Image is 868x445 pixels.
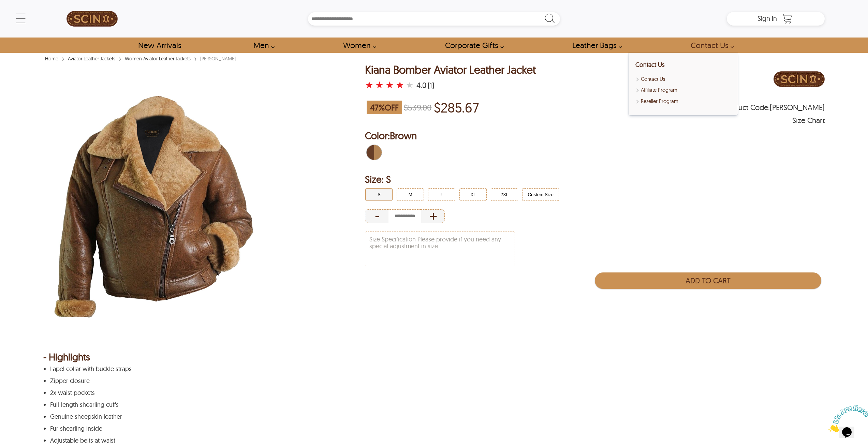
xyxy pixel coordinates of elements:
[437,38,507,53] a: Shop Leather Corporate Gifts
[67,3,118,34] img: SCIN
[66,56,117,62] a: Aviator Leather Jackets
[365,81,373,88] label: 1 rating
[246,38,278,53] a: shop men's leather jackets
[123,56,192,62] a: Women Aviator Leather Jackets
[428,82,434,89] div: (1)
[119,53,121,64] span: ›
[404,102,431,113] strike: $539.00
[194,53,197,64] span: ›
[50,377,816,384] p: Zipper closure
[375,81,384,88] label: 2 rating
[635,98,731,105] a: Reseller Program
[397,188,424,201] button: Click to select M
[365,129,824,143] h2: Selected Color: by Brown
[50,389,816,396] p: 2x waist pockets
[390,130,417,142] span: Brown
[367,101,402,114] span: 47 % OFF
[198,55,237,62] div: [PERSON_NAME]
[365,188,393,201] button: Click to select S
[792,117,825,124] div: Size Chart
[757,16,777,22] a: Sign in
[50,413,816,420] p: Genuine sheepskin leather
[774,64,825,94] img: Brand Logo PDP Image
[635,75,731,83] a: Contact Us
[564,38,626,53] a: Shop Leather Bags
[365,143,383,162] div: Brown
[50,366,816,372] p: Lapel collar with buckle straps
[365,80,415,90] a: Kiana Bomber Aviator Leather Jacket with a 4 Star Rating and 1 Product Review }
[826,402,868,435] iframe: chat widget
[43,64,264,340] img: Womens Fur Shearling Flying Bomber Aviator Jacket by SCIN
[365,64,536,76] h1: Kiana Bomber Aviator Leather Jacket
[434,100,479,115] p: Price of $285.67
[62,53,64,64] span: ›
[459,188,487,201] button: Click to select XL
[421,209,445,223] div: Increase Quantity of Item
[723,104,825,111] span: Product Code: KIANA
[365,232,515,266] textarea: Size Specification Please provide if you need any special adjustment in size.
[491,188,518,201] button: Click to select 2XL
[416,82,426,89] div: 4.0
[406,81,413,88] label: 5 rating
[43,3,141,34] a: SCIN
[130,38,189,53] a: Shop New Arrivals
[365,209,388,223] div: Decrease Quantity of Item
[596,292,821,311] iframe: PayPal
[774,64,825,96] a: Brand Logo PDP Image
[595,272,821,289] button: Add to Cart
[683,38,738,53] a: contact-us
[428,188,455,201] button: Click to select L
[50,425,816,432] p: Fur shearling inside
[43,56,60,62] a: Home
[50,401,816,408] p: Full-length shearling cuffs
[3,3,45,30] img: Chat attention grabber
[757,14,777,23] span: Sign in
[780,14,794,24] a: Shopping Cart
[50,437,816,444] p: Adjustable belts at waist
[365,173,824,186] h2: Selected Filter by Size: S
[385,81,394,88] label: 3 rating
[522,188,559,201] button: Click to select Custom Size
[396,81,404,88] label: 4 rating
[43,354,825,360] div: - Highlights
[335,38,380,53] a: Shop Women Leather Jackets
[635,61,665,69] a: Contact Us
[635,86,731,94] a: Affiliate Program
